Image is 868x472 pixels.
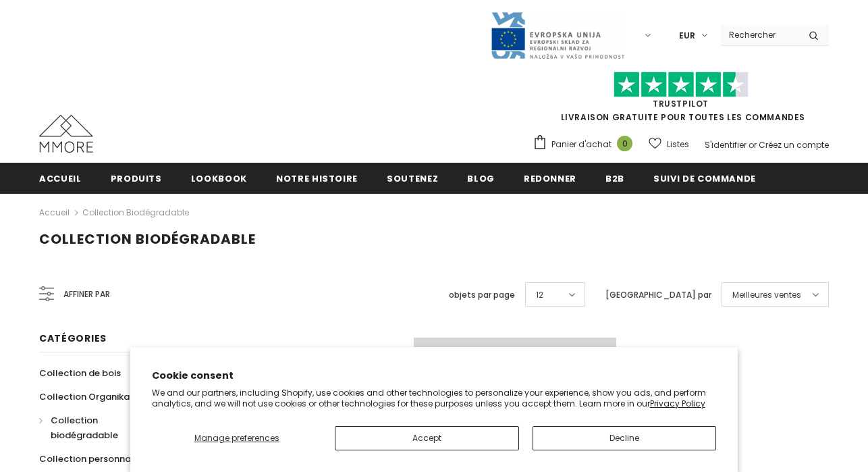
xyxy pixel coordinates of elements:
button: Accept [335,426,518,450]
span: soutenez [387,172,438,185]
a: Notre histoire [276,163,358,193]
label: objets par page [449,288,515,302]
label: [GEOGRAPHIC_DATA] par [605,288,711,302]
a: Blog [467,163,495,193]
a: Privacy Policy [650,398,705,409]
span: or [749,139,757,151]
span: Collection Organika [39,390,130,403]
span: Produits [111,172,162,185]
span: Lookbook [191,172,247,185]
span: EUR [679,29,695,43]
a: Créez un compte [759,139,829,151]
a: soutenez [387,163,438,193]
span: Suivi de commande [653,172,756,185]
a: Produits [111,163,162,193]
span: 12 [536,288,543,302]
a: S'identifier [705,139,747,151]
img: Javni Razpis [490,11,625,60]
span: Accueil [39,172,82,185]
span: Collection biodégradable [39,230,256,248]
a: Javni Razpis [490,29,625,41]
img: Faites confiance aux étoiles pilotes [614,72,749,98]
span: Manage preferences [194,432,279,444]
span: Affiner par [63,287,110,302]
a: Accueil [39,205,70,221]
a: Lookbook [191,163,247,193]
span: Meilleures ventes [732,288,801,302]
a: Collection de bois [39,361,121,385]
span: LIVRAISON GRATUITE POUR TOUTES LES COMMANDES [533,78,829,123]
span: 0 [617,136,632,151]
img: Cas MMORE [39,115,93,153]
a: Collection Organika [39,385,130,409]
a: Collection biodégradable [39,409,166,447]
span: Collection personnalisée [39,452,151,465]
span: B2B [605,172,624,185]
a: Panier d'achat 0 [533,134,639,155]
button: Decline [533,426,716,450]
h2: Cookie consent [152,369,716,383]
span: Redonner [524,172,576,185]
a: B2B [605,163,624,193]
span: Notre histoire [276,172,358,185]
a: Collection biodégradable [82,207,189,218]
p: We and our partners, including Shopify, use cookies and other technologies to personalize your ex... [152,388,716,409]
span: Panier d'achat [551,138,612,151]
a: Collection personnalisée [39,447,151,471]
span: Collection de bois [39,367,121,379]
a: TrustPilot [653,98,709,109]
span: Collection biodégradable [51,414,118,442]
a: Accueil [39,163,82,193]
a: Suivi de commande [653,163,756,193]
span: Listes [667,138,689,151]
span: Catégories [39,332,107,345]
a: Redonner [524,163,576,193]
input: Search Site [721,25,798,45]
button: Manage preferences [152,426,322,450]
a: Listes [649,132,689,156]
span: Blog [467,172,495,185]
